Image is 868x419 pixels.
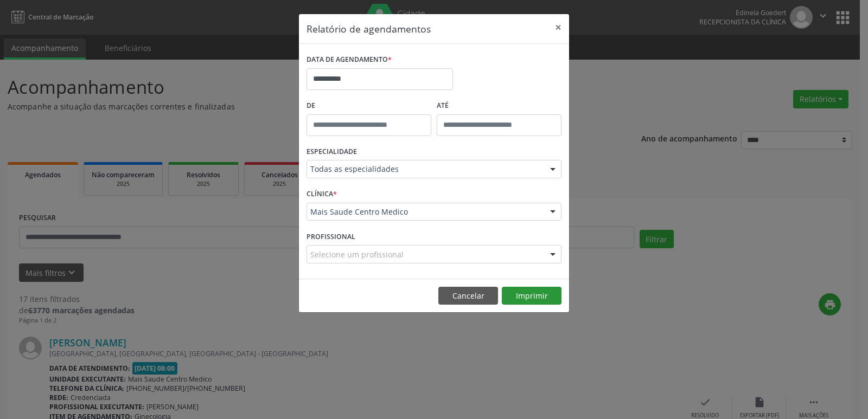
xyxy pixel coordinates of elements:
button: Cancelar [438,287,498,305]
label: ESPECIALIDADE [307,144,357,160]
label: PROFISSIONAL [307,228,355,245]
button: Close [547,14,569,41]
label: CLÍNICA [307,186,337,203]
label: DATA DE AGENDAMENTO [307,51,392,68]
label: De [307,98,431,114]
label: ATÉ [437,98,561,114]
span: Todas as especialidades [310,164,539,175]
button: Imprimir [502,287,561,305]
span: Mais Saude Centro Medico [310,207,539,217]
h5: Relatório de agendamentos [307,22,431,36]
span: Selecione um profissional [310,249,404,260]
